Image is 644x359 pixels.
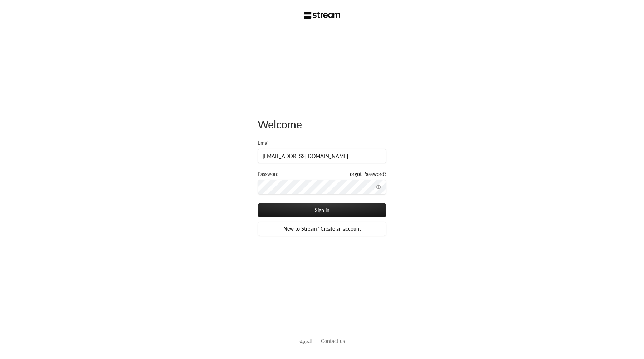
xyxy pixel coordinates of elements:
[258,203,386,217] button: Sign in
[347,171,386,178] a: Forgot Password?
[258,118,302,131] span: Welcome
[321,337,345,345] button: Contact us
[258,222,386,236] a: New to Stream? Create an account
[304,12,341,19] img: Stream Logo
[258,139,269,147] label: Email
[299,334,312,348] a: العربية
[321,338,345,344] a: Contact us
[258,171,279,178] label: Password
[373,181,384,193] button: toggle password visibility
